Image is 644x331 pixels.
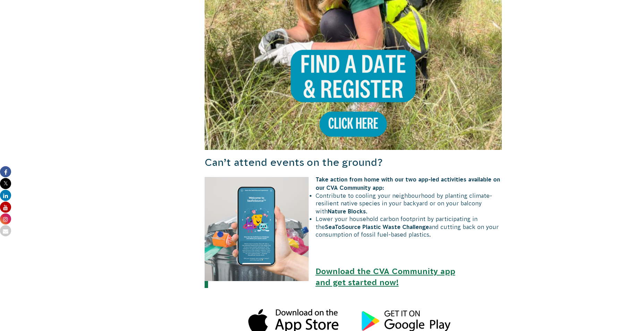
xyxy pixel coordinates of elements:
[316,176,500,191] strong: Take action from home with our two app-led activities available on our CVA Community app:
[205,155,502,170] h3: Can’t attend events on the ground?
[328,208,366,214] strong: Nature Blocks
[316,267,455,287] a: Download the CVA Community app and get started now!
[212,192,502,215] li: Contribute to cooling your neighbourhood by planting climate-resilient native species in your bac...
[325,224,429,230] strong: SeaToSource Plastic Waste Challenge
[212,215,502,238] li: Lower your household carbon footprint by participating in the and cutting back on your consumptio...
